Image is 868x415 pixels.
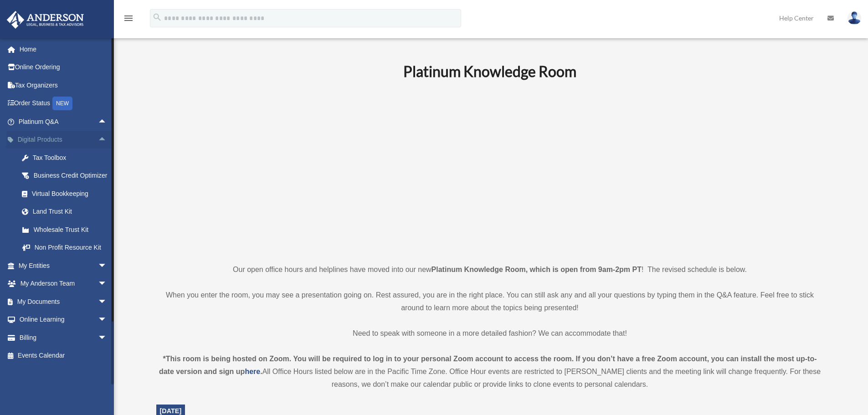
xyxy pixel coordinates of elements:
[98,275,116,293] span: arrow_drop_down
[6,311,121,329] a: Online Learningarrow_drop_down
[4,11,87,29] img: Anderson Advisors Platinum Portal
[160,407,182,415] span: [DATE]
[123,13,134,24] i: menu
[6,131,121,149] a: Digital Productsarrow_drop_up
[123,16,134,24] a: menu
[6,94,121,113] a: Order StatusNEW
[32,242,109,253] div: Non Profit Resource Kit
[152,12,162,22] i: search
[159,355,817,375] strong: *This room is being hosted on Zoom. You will be required to log in to your personal Zoom account ...
[52,97,72,110] div: NEW
[13,149,121,167] a: Tax Toolbox
[6,275,121,293] a: My Anderson Teamarrow_drop_down
[431,266,642,273] strong: Platinum Knowledge Room, which is open from 9am-2pm PT
[6,347,121,365] a: Events Calendar
[32,224,109,236] div: Wholesale Trust Kit
[403,62,576,80] b: Platinum Knowledge Room
[98,292,116,311] span: arrow_drop_down
[6,113,121,131] a: Platinum Q&Aarrow_drop_up
[156,327,824,340] p: Need to speak with someone in a more detailed fashion? We can accommodate that!
[32,188,109,200] div: Virtual Bookkeeping
[98,256,116,275] span: arrow_drop_down
[32,152,109,164] div: Tax Toolbox
[245,368,260,375] a: here
[6,58,121,77] a: Online Ordering
[353,92,627,246] iframe: 231110_Toby_KnowledgeRoom
[156,263,824,276] p: Our open office hours and helplines have moved into our new ! The revised schedule is below.
[6,76,121,94] a: Tax Organizers
[260,368,262,375] strong: .
[6,292,121,311] a: My Documentsarrow_drop_down
[6,328,121,347] a: Billingarrow_drop_down
[156,289,824,314] p: When you enter the room, you may see a presentation going on. Rest assured, you are in the right ...
[6,40,121,58] a: Home
[847,11,861,25] img: User Pic
[32,170,109,181] div: Business Credit Optimizer
[13,167,121,185] a: Business Credit Optimizer
[98,328,116,347] span: arrow_drop_down
[13,220,121,239] a: Wholesale Trust Kit
[98,113,116,131] span: arrow_drop_up
[32,206,109,217] div: Land Trust Kit
[98,131,116,149] span: arrow_drop_up
[13,203,121,221] a: Land Trust Kit
[98,311,116,329] span: arrow_drop_down
[156,353,824,391] div: All Office Hours listed below are in the Pacific Time Zone. Office Hour events are restricted to ...
[13,239,121,257] a: Non Profit Resource Kit
[13,184,121,203] a: Virtual Bookkeeping
[6,256,121,275] a: My Entitiesarrow_drop_down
